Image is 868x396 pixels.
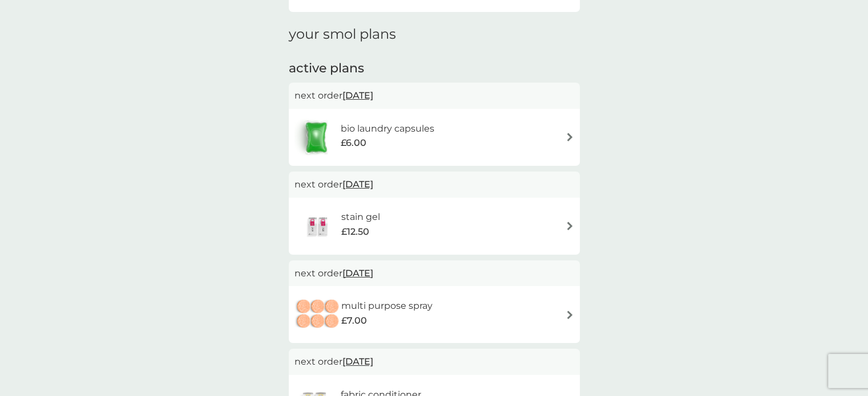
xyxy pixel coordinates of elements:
h6: stain gel [341,210,380,224]
img: arrow right [566,133,574,141]
h2: active plans [289,60,580,77]
p: next order [294,266,574,281]
span: £12.50 [341,224,369,239]
h1: your smol plans [289,26,580,43]
h6: multi purpose spray [341,299,433,313]
img: bio laundry capsules [294,117,338,157]
h6: bio laundry capsules [341,121,434,136]
span: [DATE] [342,350,373,373]
img: stain gel [294,206,341,246]
span: [DATE] [342,262,373,284]
p: next order [294,177,574,192]
span: £7.00 [341,313,367,328]
img: arrow right [566,222,574,230]
span: [DATE] [342,84,373,107]
p: next order [294,88,574,103]
img: arrow right [566,311,574,319]
p: next order [294,354,574,369]
span: £6.00 [341,136,366,150]
img: multi purpose spray [294,295,341,334]
span: [DATE] [342,173,373,195]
